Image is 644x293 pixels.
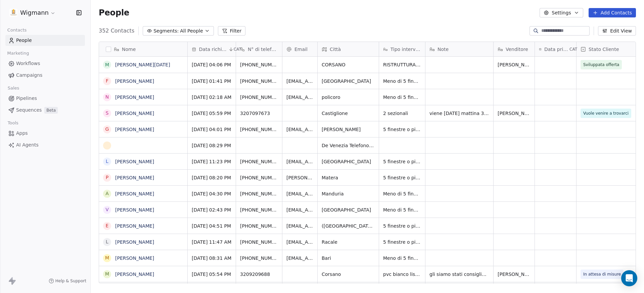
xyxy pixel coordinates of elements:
[20,8,49,17] span: Wigmann
[379,42,425,56] div: Tipo intervento
[5,105,85,116] a: SequencesBeta
[192,110,232,117] span: [DATE] 05:59 PM
[322,158,375,165] span: [GEOGRAPHIC_DATA]
[286,174,313,181] span: [PERSON_NAME][EMAIL_ADDRESS][DOMAIN_NAME]
[286,94,313,101] span: [EMAIL_ADDRESS][DOMAIN_NAME]
[192,142,232,149] span: [DATE] 08:29 PM
[115,191,154,196] a: [PERSON_NAME]
[192,255,232,261] span: [DATE] 08:31 AM
[240,126,278,133] span: [PHONE_NUMBER]
[106,174,108,181] div: P
[322,239,375,245] span: Racale
[5,118,21,128] span: Tools
[282,42,317,56] div: Email
[498,271,531,278] span: [PERSON_NAME]
[5,93,85,104] a: Pipelines
[322,78,375,84] span: [GEOGRAPHIC_DATA]
[383,78,421,84] span: Meno di 5 finestre
[4,25,30,35] span: Contacts
[122,46,136,53] span: Nome
[494,42,535,56] div: Venditore
[5,70,85,81] a: Campaigns
[286,190,313,197] span: [EMAIL_ADDRESS][PERSON_NAME][DOMAIN_NAME]
[16,107,42,114] span: Sequences
[105,126,109,133] div: G
[569,47,577,52] span: CAT
[322,255,375,261] span: Bari
[498,110,531,117] span: [PERSON_NAME]
[115,272,154,277] a: [PERSON_NAME]
[192,126,232,133] span: [DATE] 04:01 PM
[330,46,341,53] span: Città
[540,8,583,17] button: Settings
[115,159,154,164] a: [PERSON_NAME]
[498,61,531,68] span: [PERSON_NAME]
[240,271,278,278] span: 3209209688
[16,130,28,137] span: Apps
[115,62,170,67] a: [PERSON_NAME][DATE]
[322,271,375,278] span: Corsano
[322,110,375,117] span: Castiglione
[322,142,375,149] span: De Venezia Telefono [PHONE_NUMBER] Città Noci Email [EMAIL_ADDRESS][DOMAIN_NAME] Messaggio Buongi...
[383,61,421,68] span: RISTRUTTURAZIONE
[318,42,379,56] div: Città
[383,110,421,117] span: 2 sezionali
[240,94,278,101] span: [PHONE_NUMBER]
[286,207,313,213] span: [EMAIL_ADDRESS][DOMAIN_NAME]
[192,61,232,68] span: [DATE] 04:06 PM
[192,223,232,229] span: [DATE] 04:51 PM
[286,126,313,133] span: [EMAIL_ADDRESS][DOMAIN_NAME]
[99,57,188,284] div: grid
[589,46,619,53] span: Stato Cliente
[192,94,232,101] span: [DATE] 02:18 AM
[115,239,154,245] a: [PERSON_NAME]
[192,239,232,245] span: [DATE] 11:47 AM
[240,158,278,165] span: [PHONE_NUMBER]
[240,239,278,245] span: [PHONE_NUMBER]
[5,58,85,69] a: Workflows
[105,254,109,261] div: M
[383,190,421,197] span: Meno di 5 finestre
[383,174,421,181] span: 5 finestre o più di 5
[286,158,313,165] span: [EMAIL_ADDRESS][DOMAIN_NAME]
[621,270,637,286] div: Open Intercom Messenger
[106,222,109,229] div: E
[99,8,129,18] span: People
[236,42,282,56] div: N° di telefono
[16,72,42,79] span: Campaigns
[240,78,278,84] span: [PHONE_NUMBER]
[425,42,493,56] div: Note
[589,8,636,17] button: Add Contacts
[115,95,154,100] a: [PERSON_NAME]
[577,42,638,56] div: Stato Cliente
[429,110,489,117] span: viene [DATE] mattina 3/9 alle 12.00
[5,128,85,139] a: Apps
[240,223,278,229] span: [PHONE_NUMBER]
[115,111,154,116] a: [PERSON_NAME]
[115,127,154,132] a: [PERSON_NAME]
[199,46,227,53] span: Data richiesta
[286,239,313,245] span: [EMAIL_ADDRESS][DOMAIN_NAME]
[240,207,278,213] span: [PHONE_NUMBER]
[383,271,421,278] span: pvc bianco lisico
[583,61,619,68] span: Sviluppata offerta
[240,174,278,181] span: [PHONE_NUMBER]
[115,207,154,213] a: [PERSON_NAME]
[598,26,636,36] button: Edit View
[248,46,278,53] span: N° di telefono
[535,42,576,56] div: Data primo contattoCAT
[4,48,32,58] span: Marketing
[322,190,375,197] span: Manduria
[322,207,375,213] span: [GEOGRAPHIC_DATA]
[5,35,85,46] a: People
[322,126,375,133] span: [PERSON_NAME]
[8,7,57,18] button: Wigmann
[192,158,232,165] span: [DATE] 11:23 PM
[115,175,154,180] a: [PERSON_NAME]
[105,61,109,68] div: M
[16,141,39,149] span: AI Agents
[44,107,58,114] span: Beta
[286,78,313,84] span: [EMAIL_ADDRESS][DOMAIN_NAME]
[322,61,375,68] span: CORSANO
[234,47,241,52] span: CAT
